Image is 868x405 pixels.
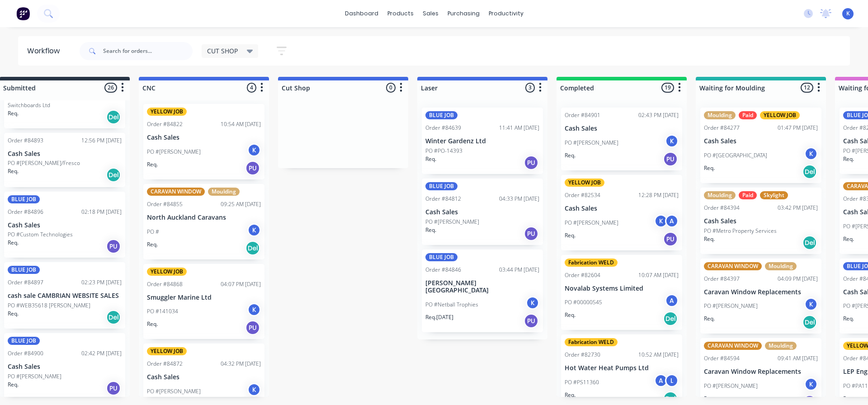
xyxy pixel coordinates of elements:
div: A [665,214,679,228]
div: productivity [484,7,528,20]
div: Order #84277 [704,124,740,132]
p: Cash Sales [147,134,261,141]
p: Winter Gardenz Ltd [425,137,539,145]
div: 12:56 PM [DATE] [81,137,122,145]
div: Del [802,165,817,179]
div: YELLOW JOBOrder #8486804:07 PM [DATE]Smuggler Marine LtdPO #141034KReq.PU [143,264,264,339]
p: PO #[PERSON_NAME]/Fresco [8,159,80,167]
div: K [654,214,668,228]
div: 02:23 PM [DATE] [81,278,122,287]
div: Moulding [765,262,797,270]
p: Req. [8,109,19,118]
p: PO #PO-14393 [425,147,462,155]
div: Del [106,310,121,325]
div: Order #84594 [704,354,740,363]
div: BLUE JOB [425,111,458,119]
p: Cash Sales [8,221,122,229]
div: 03:42 PM [DATE] [778,204,818,212]
p: Req. [565,231,576,240]
div: 10:54 AM [DATE] [221,120,261,128]
div: BLUE JOBOrder #8490002:42 PM [DATE]Cash SalesPO #[PERSON_NAME]Req.PU [4,333,125,400]
div: K [804,377,818,391]
div: 04:32 PM [DATE] [221,360,261,368]
img: Factory [16,7,30,20]
div: Order #84812 [425,195,461,203]
p: PO #00000545 [565,298,602,306]
div: 11:41 AM [DATE] [499,124,539,132]
div: YELLOW JOB [147,347,187,355]
div: CARAVAN WINDOW [147,188,205,196]
div: Fabrication WELD [565,259,618,267]
div: 09:25 AM [DATE] [221,200,261,208]
div: BLUE JOB [8,195,40,203]
div: PU [663,152,678,166]
div: K [247,303,261,316]
div: Moulding [208,188,240,196]
div: Order #84639 [425,124,461,132]
div: BLUE JOB [425,253,458,261]
div: BLUE JOBOrder #8484603:44 PM [DATE][PERSON_NAME][GEOGRAPHIC_DATA]PO #Netball TrophiesKReq.[DATE]PU [422,250,543,333]
div: PU [106,239,121,254]
div: Del [802,235,817,250]
div: L [665,374,679,387]
div: Order #8489312:56 PM [DATE]Cash SalesPO #[PERSON_NAME]/FrescoReq.Del [4,133,125,187]
p: PO # [147,228,159,236]
div: 02:43 PM [DATE] [638,111,679,119]
p: Req. [704,395,715,403]
div: MouldingPaidSkylightOrder #8439403:42 PM [DATE]Cash SalesPO #Metro Property ServicesReq.Del [700,188,821,254]
div: PU [524,226,538,241]
div: YELLOW JOB [147,268,187,276]
div: PU [663,232,678,246]
div: 02:18 PM [DATE] [81,208,122,216]
p: PO #PS11360 [565,378,599,386]
p: Req. [704,164,715,172]
div: Order #8490102:43 PM [DATE]Cash SalesPO #[PERSON_NAME]KReq.PU [561,108,682,170]
p: Req. [843,155,854,163]
div: Workflow [27,46,64,57]
p: PO #[PERSON_NAME] [704,302,758,310]
div: K [526,296,539,310]
div: 10:07 AM [DATE] [638,271,679,279]
div: A [654,374,668,387]
p: PO #[PERSON_NAME] [425,218,479,226]
p: Req. [8,167,19,175]
p: PO #Custom Technologies [8,231,73,239]
p: PO #Metro Property Services [704,227,777,235]
span: K [846,9,850,18]
div: YELLOW JOB [760,111,800,119]
div: Del [663,311,678,326]
div: CARAVAN WINDOW [704,342,762,350]
p: PO #Netball Trophies [425,301,478,309]
div: Fabrication WELD [565,338,618,346]
p: PO #[GEOGRAPHIC_DATA] [704,151,767,160]
p: Req. [8,239,19,247]
p: Req. [8,310,19,318]
p: PO #[PERSON_NAME] [147,148,201,156]
div: 12:28 PM [DATE] [638,191,679,199]
div: BLUE JOB [425,182,458,190]
div: PU [524,314,538,328]
div: Fabrication WELDOrder #8260410:07 AM [DATE]Novalab Systems LimitedPO #00000545AReq.Del [561,255,682,330]
p: Hot Water Heat Pumps Ltd [565,364,679,372]
div: MouldingPaidYELLOW JOBOrder #8427701:47 PM [DATE]Cash SalesPO #[GEOGRAPHIC_DATA]KReq.Del [700,108,821,183]
div: YELLOW JOB [565,179,604,187]
p: Caravan Window Replacements [704,288,818,296]
div: K [665,134,679,148]
div: Order #84897 [8,278,43,287]
div: PU [245,161,260,175]
p: Req. [565,391,576,399]
div: Order #84901 [565,111,600,119]
div: K [247,143,261,157]
div: Order #84893 [8,137,43,145]
p: Caravan Window Replacements [704,368,818,376]
div: Order #84872 [147,360,183,368]
div: Del [106,110,121,124]
div: PU [524,155,538,170]
p: Req. [DATE] [425,313,453,321]
div: CARAVAN WINDOWMouldingOrder #8439704:09 PM [DATE]Caravan Window ReplacementsPO #[PERSON_NAME]KReq... [700,259,821,334]
p: Req. [704,235,715,243]
p: PO #WEB35616 [PERSON_NAME] Switchboards Ltd [8,93,122,109]
div: 10:52 AM [DATE] [638,351,679,359]
div: products [383,7,418,20]
div: 04:33 PM [DATE] [499,195,539,203]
